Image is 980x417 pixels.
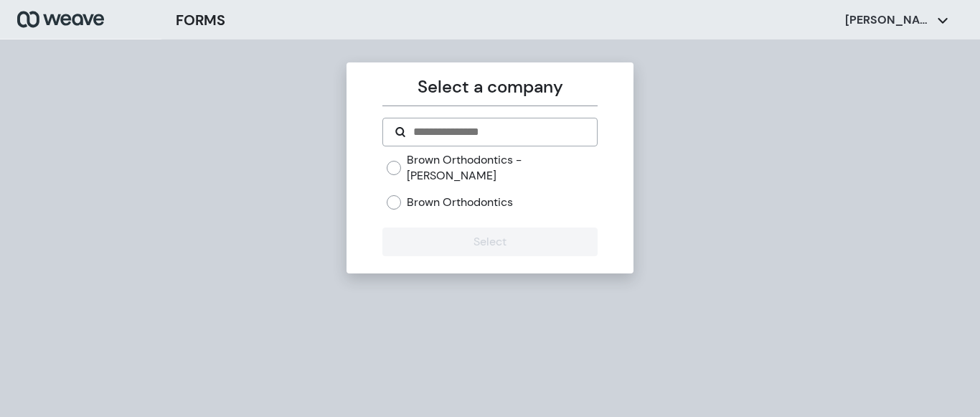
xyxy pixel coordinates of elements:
[176,9,225,31] h3: FORMS
[382,228,597,256] button: Select
[412,123,585,141] input: Search
[407,152,597,183] label: Brown Orthodontics - [PERSON_NAME]
[845,12,931,28] p: [PERSON_NAME]
[407,195,513,210] label: Brown Orthodontics
[382,74,597,100] p: Select a company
